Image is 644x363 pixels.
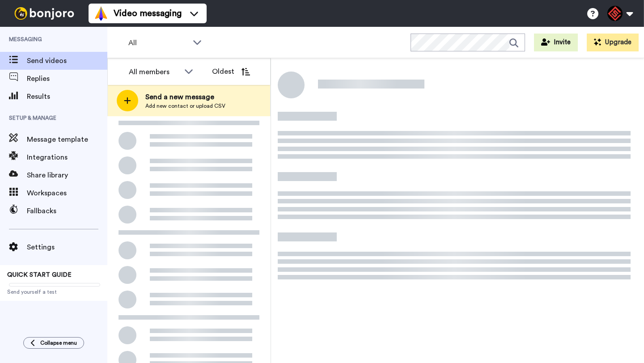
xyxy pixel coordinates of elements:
[129,67,180,77] div: All members
[205,63,257,80] button: Oldest
[94,6,108,21] img: vm-color.svg
[27,73,107,84] span: Replies
[128,38,188,48] span: All
[27,242,107,253] span: Settings
[27,188,107,198] span: Workspaces
[27,91,107,102] span: Results
[27,170,107,181] span: Share library
[7,272,72,278] span: QUICK START GUIDE
[27,55,107,66] span: Send videos
[587,34,639,51] button: Upgrade
[534,34,578,51] button: Invite
[23,337,84,349] button: Collapse menu
[145,92,225,102] span: Send a new message
[27,152,107,163] span: Integrations
[145,102,225,110] span: Add new contact or upload CSV
[40,339,77,346] span: Collapse menu
[7,288,100,295] span: Send yourself a test
[27,134,107,145] span: Message template
[114,7,182,20] span: Video messaging
[11,7,78,20] img: bj-logo-header-white.svg
[27,206,107,216] span: Fallbacks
